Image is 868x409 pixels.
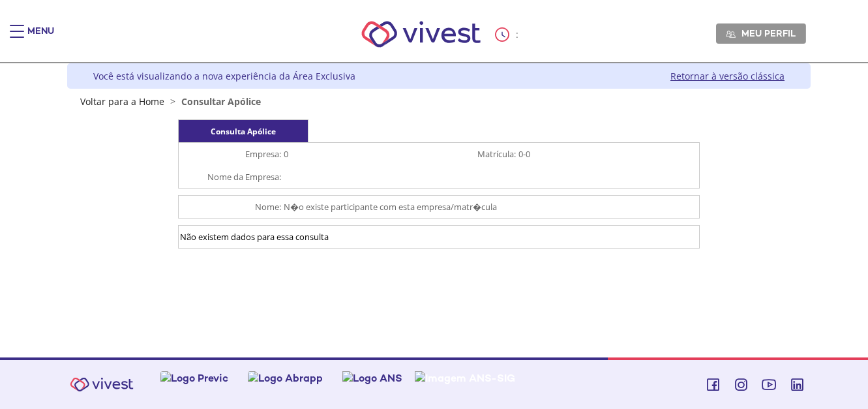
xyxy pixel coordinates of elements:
a: Meu perfil [716,23,806,43]
img: Meu perfil [726,29,736,39]
div: Você está visualizando a nova experiência da Área Exclusiva [93,70,355,82]
td: 0 [282,143,413,166]
td: 0-0 [517,143,700,166]
img: Vivest [63,370,141,399]
td: N�o existe participante com esta empresa/matr�cula [282,196,699,219]
img: Imagem ANS-SIG [415,371,515,385]
img: Logo Abrapp [248,371,323,385]
td: Nome da Empresa: [179,166,283,189]
td: Empresa: [179,143,283,166]
section: FunCESP - Participante Consulta Apólice [71,119,807,255]
img: Logo ANS [342,371,402,385]
div: Vivest [57,63,811,357]
img: Logo Previc [160,371,228,385]
span: Meu perfil [741,27,796,39]
td: Matrícula: [413,143,517,166]
span: Consultar Apólice [181,95,261,108]
div: Menu [27,25,54,51]
td: Nome: [179,196,283,219]
img: Vivest [347,7,495,62]
a: Retornar à versão clássica [670,70,785,82]
td: Não existem dados para essa consulta [179,226,700,249]
a: Voltar para a Home [80,95,164,108]
div: : [495,27,521,42]
span: > [167,95,179,108]
div: Consulta Apólice [178,119,308,142]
